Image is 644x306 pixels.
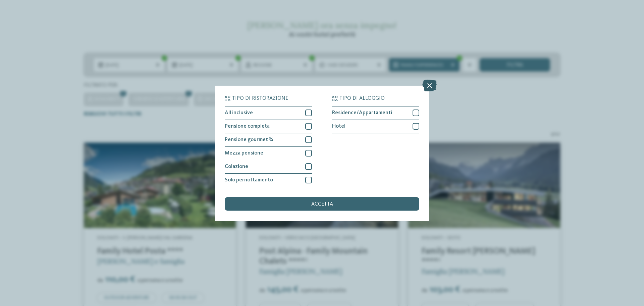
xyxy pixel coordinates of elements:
[332,110,392,116] span: Residence/Appartamenti
[232,96,288,101] span: Tipo di ristorazione
[311,202,333,207] span: accetta
[225,177,273,183] span: Solo pernottamento
[225,137,273,142] span: Pensione gourmet ¾
[225,110,253,116] span: All inclusive
[225,124,270,129] span: Pensione completa
[339,96,385,101] span: Tipo di alloggio
[225,150,263,156] span: Mezza pensione
[225,164,248,169] span: Colazione
[332,124,345,129] span: Hotel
